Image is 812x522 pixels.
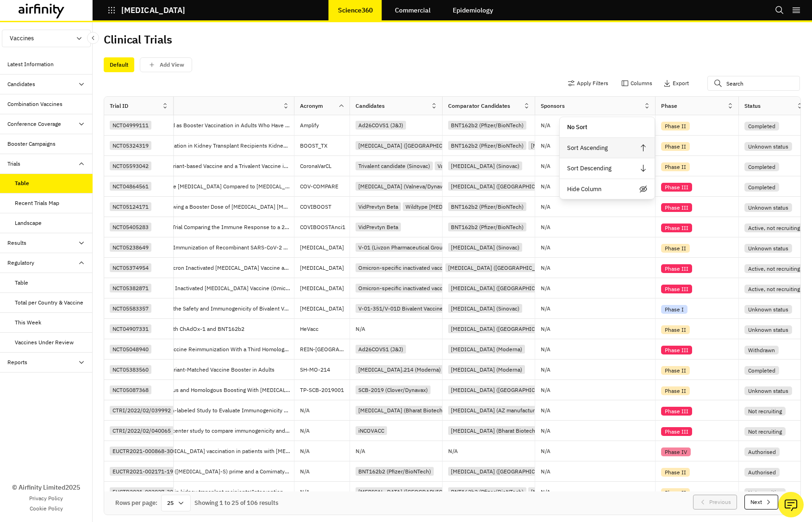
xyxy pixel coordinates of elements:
div: BNT162b2 (Pfizer/BioNTech) [448,202,526,211]
div: Booster Campaigns [7,140,56,148]
p: COV-COMPARE Immunogenicity of Vaccine [MEDICAL_DATA] Compared to [MEDICAL_DATA] [69,182,294,191]
div: Phase III [661,407,692,416]
p: N/A [300,448,310,454]
p: N/A [541,265,550,271]
div: Active, not recruiting [744,224,804,232]
p: Export [673,80,689,87]
p: Homologous vs Heterologous Third Vaccination in Kidney Transplant Recipients Kidney Transplant Re... [69,141,294,150]
button: Columns [621,76,652,91]
p: Preventive strategies against SARS-CoV-2 in kidney transplant recipients:Intervention A – vaccina... [69,487,294,497]
div: NCT05048940 [110,345,151,354]
div: Table [15,279,28,287]
div: NCT05593042 [110,162,151,170]
div: Wildtype [MEDICAL_DATA] Vaccine (Sanofi/GSK) [403,202,531,211]
p: N/A [541,123,550,128]
div: [MEDICAL_DATA] ([GEOGRAPHIC_DATA]/AstraZeneca) [356,487,499,496]
div: NCT04907331 [110,324,151,333]
div: NCT05238649 [110,243,151,252]
div: Vaccine targeting B.1.1.529 (Sinovac) [435,162,533,170]
p: COV-COMPARE [300,182,350,191]
p: N/A [541,245,550,250]
p: A Study of [MEDICAL_DATA] Administered as Booster Vaccination in Adults Who Have Previously Recei... [69,121,294,130]
p: N/A [541,367,550,373]
div: Hide Column [560,179,655,199]
div: Rows per page: [115,498,157,508]
div: iNCOVACC [356,426,387,435]
div: BNT162b2 (Pfizer/BioNTech) [448,141,526,150]
div: [MEDICAL_DATA] (Valneva/Dynavax) [356,182,453,191]
p: N/A [541,224,550,230]
p: The immune-response and safety of [MEDICAL_DATA] vaccination in patients with [MEDICAL_DATA], on ... [69,447,294,456]
div: Phase III [661,346,692,354]
p: Immunogenicity and Safety of Sequential Immunization of Recombinant SARS-CoV-2 Fusion Protein Vac... [69,243,294,252]
div: [MEDICAL_DATA] (Moderna) [448,345,525,354]
div: Showing 1 to 25 of 106 results [194,498,278,508]
div: Landscape [15,219,42,227]
div: [MEDICAL_DATA] ([GEOGRAPHIC_DATA]/Sinopharm) [448,284,587,292]
div: Active, not recruiting [744,285,804,293]
div: NCT05087368 [110,385,151,394]
p: [MEDICAL_DATA] [121,6,185,14]
p: N/A [541,286,550,291]
div: Sort Descending [560,158,655,179]
p: CoronaVarCL [300,162,350,171]
p: N/A [356,326,365,332]
div: Completed [744,183,779,192]
button: Export [663,76,689,91]
div: [MEDICAL_DATA] (Moderna) [528,141,605,150]
div: CTRI/2022/02/039992 [110,406,174,415]
div: Ad26COVS1 (J&J) [356,345,406,354]
a: Privacy Policy [29,494,63,503]
div: Table [15,179,29,187]
div: Phase II [661,244,690,253]
p: [MEDICAL_DATA] [300,243,350,252]
div: Not recruiting [744,407,786,416]
button: Close Sidebar [87,32,99,44]
div: [MEDICAL_DATA] ([GEOGRAPHIC_DATA]/AstraZeneca) [448,324,591,333]
div: Reports [7,358,27,367]
div: Phase I [661,305,687,314]
div: Phase III [661,183,692,192]
div: BNT162b2 (Pfizer/BioNTech) [448,223,526,231]
div: NCT05374954 [110,263,151,272]
div: BNT162b2 (Pfizer/BioNTech) [448,487,526,496]
div: Phase IV [661,447,691,456]
div: Candidates [356,102,385,110]
div: Authorised [744,447,780,456]
div: [MEDICAL_DATA].214 (Moderna) [356,365,443,374]
div: Phase II [661,122,690,130]
div: Latest Information [7,60,54,68]
p: Amplify [300,121,350,130]
div: Phase II [661,142,690,151]
p: N/A [541,469,550,474]
div: EUCTR2021-002171-19-AT [110,467,185,476]
button: Previous [693,495,737,510]
div: Candidates [7,80,35,88]
div: V-01-351/V-01D Bivalent Vaccine (Livzon Pharmaceutical Group Inc.) [356,304,534,313]
div: [MEDICAL_DATA] ([GEOGRAPHIC_DATA]/AstraZeneca) [448,182,591,191]
p: SH-MO-214 [300,365,350,374]
div: Phase III [661,203,692,212]
p: HeVacc [300,324,350,334]
div: [MEDICAL_DATA] (AZ manufactured in [GEOGRAPHIC_DATA]) [448,406,608,415]
p: Exploratory Clinical Study to Evaluation of the Safety and Immunogenicity of Bivalent Vaccine V-0... [69,304,294,313]
div: BNT162b2 (Pfizer/BioNTech) [356,467,434,476]
div: CTRI/2022/02/040065 [110,426,174,435]
p: Science360 [338,6,373,14]
div: [MEDICAL_DATA] ([GEOGRAPHIC_DATA]/AstraZeneca) [356,141,499,150]
div: Unknown status [744,142,792,151]
p: N/A [541,143,550,149]
p: TP-SCB-2019001 [300,385,350,395]
div: Recent Trials Map [15,199,59,207]
div: Phase [661,102,677,110]
div: Phase III [661,264,692,273]
p: N/A [300,408,310,413]
div: Phase II [661,325,690,334]
div: Phase II [661,386,690,395]
p: Immunogenicity and Reactogenicity Following a Booster Dose of [MEDICAL_DATA] [MEDICAL_DATA] (Pfiz... [69,202,294,211]
div: Unknown status [744,244,792,253]
div: NCT05124171 [110,202,151,211]
p: Add View [160,62,184,68]
div: Phase III [661,285,692,293]
p: N/A [356,448,365,454]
